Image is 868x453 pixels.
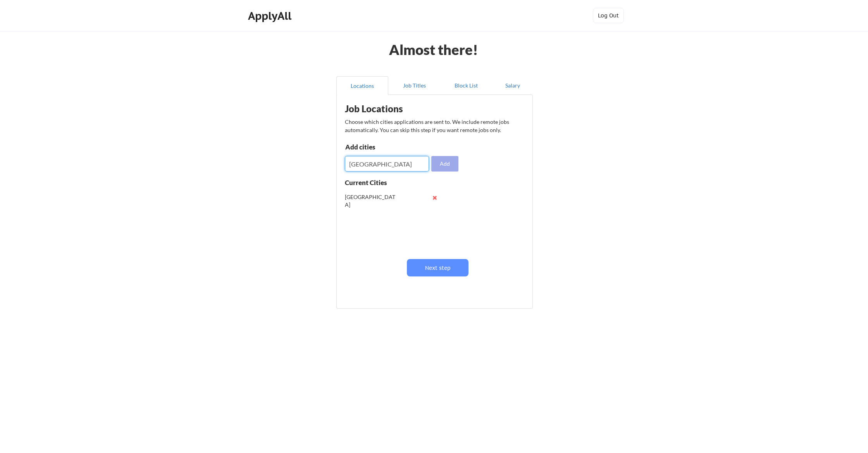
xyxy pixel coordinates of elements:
div: Add cities [345,144,425,150]
button: Locations [336,76,388,95]
div: [GEOGRAPHIC_DATA] [345,193,396,208]
button: Block List [440,76,492,95]
input: Type here... [345,156,429,172]
div: Choose which cities applications are sent to. We include remote jobs automatically. You can skip ... [345,118,523,134]
button: Add [431,156,458,172]
div: Almost there! [379,43,487,57]
button: Salary [492,76,533,95]
div: Job Locations [345,104,443,113]
button: Job Titles [388,76,440,95]
div: Current Cities [345,179,404,186]
button: Log Out [593,8,624,23]
div: ApplyAll [248,9,294,22]
button: Next step [407,259,468,276]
